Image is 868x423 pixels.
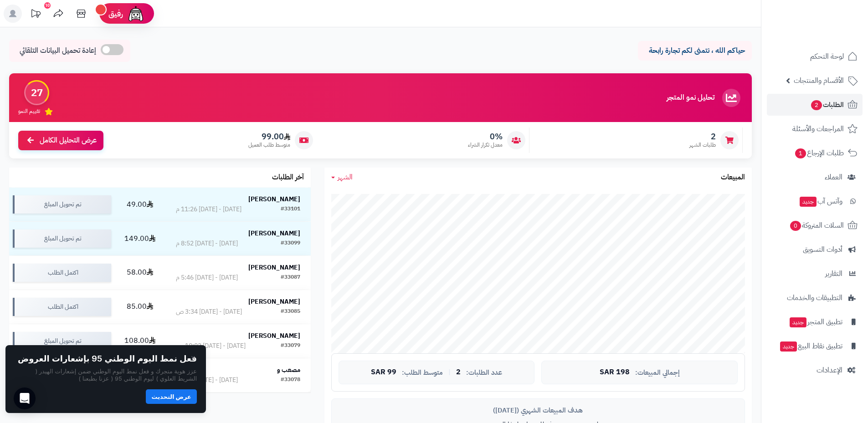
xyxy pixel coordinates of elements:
strong: [PERSON_NAME] [248,194,300,204]
a: التقارير [767,263,863,285]
span: | [448,369,451,376]
h3: تحليل نمو المتجر [667,94,714,102]
div: #33079 [281,341,300,351]
h3: المبيعات [721,173,745,182]
span: لوحة التحكم [810,50,844,63]
div: اكتمل الطلب [13,298,111,316]
strong: [PERSON_NAME] [248,263,300,272]
div: [DATE] - [DATE] 11:26 م [176,205,241,214]
span: أدوات التسويق [803,243,842,256]
div: [DATE] - [DATE] 10:02 ص [176,341,246,351]
a: الطلبات2 [767,94,863,116]
p: عزز هوية متجرك و فعل نمط اليوم الوطني ضمن إشعارات الهيدر ( الشريط العلوي ) ليوم الوطني 95 ( عزنا ... [15,367,197,382]
div: [DATE] - [DATE] 5:46 م [176,273,238,282]
td: 108.00 [115,324,165,358]
div: اكتمل الطلب [13,264,111,282]
span: تقييم النمو [18,107,40,115]
td: 85.00 [115,290,165,324]
div: Open Intercom Messenger [14,387,36,409]
div: تم تحويل المبلغ [13,229,111,248]
div: 10 [44,2,51,9]
div: تم تحويل المبلغ [13,332,111,350]
p: حياكم الله ، نتمنى لكم تجارة رابحة [645,46,745,56]
span: السلات المتروكة [789,219,844,232]
span: تطبيق نقاط البيع [779,340,842,352]
span: جديد [800,197,817,207]
a: تطبيق نقاط البيعجديد [767,335,863,357]
span: الإعدادات [817,364,842,377]
a: تطبيق المتجرجديد [767,311,863,333]
img: ai-face.png [127,5,145,23]
a: الشهر [331,172,353,183]
div: [DATE] - [DATE] 8:52 م [176,239,238,248]
h3: آخر الطلبات [272,173,304,182]
div: #33101 [281,205,300,214]
span: الطلبات [810,98,844,111]
span: التقارير [825,267,842,280]
a: السلات المتروكة0 [767,214,863,236]
span: متوسط الطلب: [402,369,443,377]
a: طلبات الإرجاع1 [767,142,863,164]
span: طلبات الشهر [689,141,716,149]
strong: مصعب و [277,365,300,375]
div: هدف المبيعات الشهري ([DATE]) [339,406,738,415]
div: #33085 [281,307,300,316]
a: عرض التحليل الكامل [18,131,103,150]
span: عدد الطلبات: [466,369,502,377]
a: تحديثات المنصة [24,5,47,25]
span: 0 [790,221,801,231]
span: 2 [456,368,461,377]
td: 149.00 [115,222,165,255]
div: [DATE] - [DATE] 3:34 ص [176,307,242,316]
div: #33099 [281,239,300,248]
div: #33078 [281,376,300,385]
span: متوسط طلب العميل [248,141,290,149]
span: جديد [790,317,806,327]
div: تم تحويل المبلغ [13,195,111,214]
span: 2 [689,132,716,142]
span: الأقسام والمنتجات [794,74,844,87]
span: وآتس آب [799,195,842,208]
strong: [PERSON_NAME] [248,297,300,306]
a: وآتس آبجديد [767,190,863,212]
span: طلبات الإرجاع [794,147,844,159]
span: 0% [468,132,503,142]
span: المراجعات والأسئلة [792,122,844,135]
strong: [PERSON_NAME] [248,229,300,238]
span: عرض التحليل الكامل [40,135,97,146]
td: 49.00 [115,188,165,221]
button: عرض التحديث [146,389,197,404]
div: #33087 [281,273,300,282]
span: تطبيق المتجر [789,316,842,328]
span: رفيق [108,8,123,19]
a: التطبيقات والخدمات [767,287,863,309]
span: إعادة تحميل البيانات التلقائي [20,46,96,56]
span: الشهر [338,172,353,183]
span: 1 [795,148,806,158]
strong: [PERSON_NAME] [248,331,300,341]
a: لوحة التحكم [767,46,863,67]
a: الإعدادات [767,359,863,381]
span: العملاء [825,171,842,183]
a: العملاء [767,166,863,188]
span: 99 SAR [371,368,396,377]
a: أدوات التسويق [767,239,863,260]
span: 2 [811,100,822,110]
span: جديد [780,341,797,352]
span: معدل تكرار الشراء [468,141,503,149]
div: [DATE] - [DATE] 9:21 م [176,376,238,385]
span: 198 SAR [600,368,630,377]
span: إجمالي المبيعات: [635,369,680,377]
span: 99.00 [248,132,290,142]
td: 58.00 [115,256,165,290]
img: logo-2.png [806,22,859,41]
a: المراجعات والأسئلة [767,118,863,140]
span: التطبيقات والخدمات [787,291,842,304]
h2: فعل نمط اليوم الوطني 95 بإشعارات العروض [18,354,197,363]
